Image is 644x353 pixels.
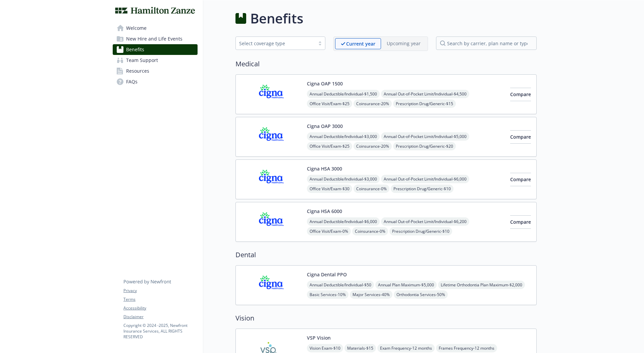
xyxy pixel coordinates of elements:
[381,38,426,49] span: Upcoming year
[346,40,375,47] p: Current year
[381,217,469,226] span: Annual Out-of-Pocket Limit/Individual - $6,200
[391,185,453,193] span: Prescription Drug/Generic - $10
[307,208,342,215] button: Cigna HSA 6000
[123,305,197,311] a: Accessibility
[436,344,497,352] span: Frames Frequency - 12 months
[113,55,198,66] a: Team Support
[123,323,197,340] p: Copyright © 2024 - 2025 , Newfront Insurance Services, ALL RIGHTS RESERVED
[126,55,158,66] span: Team Support
[350,290,392,299] span: Major Services - 40%
[307,123,343,130] button: Cigna OAP 3000
[307,90,380,98] span: Annual Deductible/Individual - $1,500
[126,33,182,44] span: New Hire and Life Events
[235,250,537,260] h2: Dental
[126,66,149,76] span: Resources
[381,175,469,183] span: Annual Out-of-Pocket Limit/Individual - $6,000
[241,165,302,194] img: CIGNA carrier logo
[510,219,531,225] span: Compare
[307,99,352,108] span: Office Visit/Exam - $25
[436,37,537,50] input: search by carrier, plan name or type
[241,208,302,236] img: CIGNA carrier logo
[123,288,197,294] a: Privacy
[113,76,198,87] a: FAQs
[307,132,380,141] span: Annual Deductible/Individual - $3,000
[307,217,380,226] span: Annual Deductible/Individual - $6,000
[113,23,198,33] a: Welcome
[307,271,347,278] button: Cigna Dental PPO
[123,314,197,320] a: Disclaimer
[235,59,537,69] h2: Medical
[510,176,531,183] span: Compare
[354,142,392,150] span: Coinsurance - 20%
[113,66,198,76] a: Resources
[510,134,531,140] span: Compare
[438,281,525,289] span: Lifetime Orthodontia Plan Maximum - $2,000
[307,290,348,299] span: Basic Services - 10%
[307,227,351,235] span: Office Visit/Exam - 0%
[126,76,138,87] span: FAQs
[510,91,531,97] span: Compare
[510,130,531,144] button: Compare
[250,8,303,28] h1: Benefits
[307,281,374,289] span: Annual Deductible/Individual - $50
[394,290,448,299] span: Orthodontia Services - 50%
[239,40,312,47] div: Select coverage type
[354,99,392,108] span: Coinsurance - 20%
[241,271,302,299] img: CIGNA carrier logo
[354,185,389,193] span: Coinsurance - 0%
[307,344,343,352] span: Vision Exam - $10
[389,227,452,235] span: Prescription Drug/Generic - $10
[510,88,531,101] button: Compare
[113,44,198,55] a: Benefits
[307,334,331,341] button: VSP Vision
[126,44,144,55] span: Benefits
[126,23,147,33] span: Welcome
[307,80,343,87] button: Cigna OAP 1500
[387,40,421,47] p: Upcoming year
[510,173,531,186] button: Compare
[113,33,198,44] a: New Hire and Life Events
[381,132,469,141] span: Annual Out-of-Pocket Limit/Individual - $5,000
[393,142,456,150] span: Prescription Drug/Generic - $20
[344,344,376,352] span: Materials - $15
[307,185,352,193] span: Office Visit/Exam - $30
[510,215,531,229] button: Compare
[123,296,197,302] a: Terms
[381,90,469,98] span: Annual Out-of-Pocket Limit/Individual - $4,500
[307,175,380,183] span: Annual Deductible/Individual - $3,000
[377,344,435,352] span: Exam Frequency - 12 months
[375,281,437,289] span: Annual Plan Maximum - $5,000
[393,99,456,108] span: Prescription Drug/Generic - $15
[307,142,352,150] span: Office Visit/Exam - $25
[352,227,388,235] span: Coinsurance - 0%
[307,165,342,172] button: Cigna HSA 3000
[235,313,537,323] h2: Vision
[241,80,302,109] img: CIGNA carrier logo
[241,123,302,151] img: CIGNA carrier logo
